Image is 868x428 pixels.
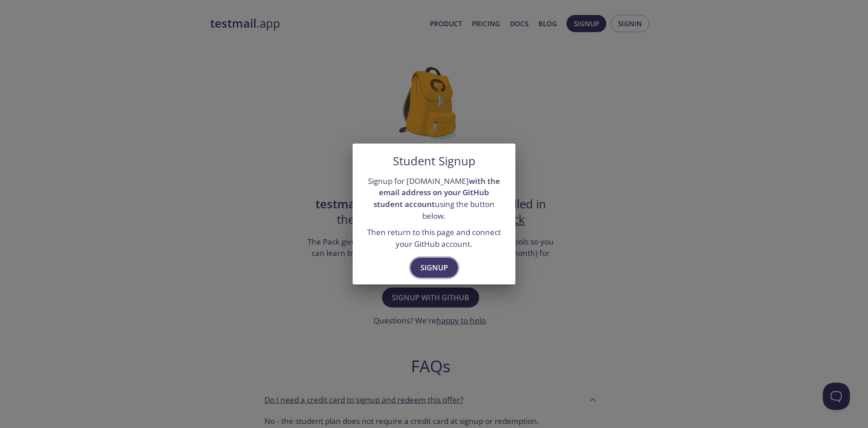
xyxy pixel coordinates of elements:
strong: with the email address on your GitHub student account [373,176,500,209]
button: Signup [410,258,458,278]
h5: Student Signup [393,154,476,168]
span: Signup [420,261,448,274]
p: Signup for [DOMAIN_NAME] using the button below. [363,175,505,222]
p: Then return to this page and connect your GitHub account. [363,226,505,250]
